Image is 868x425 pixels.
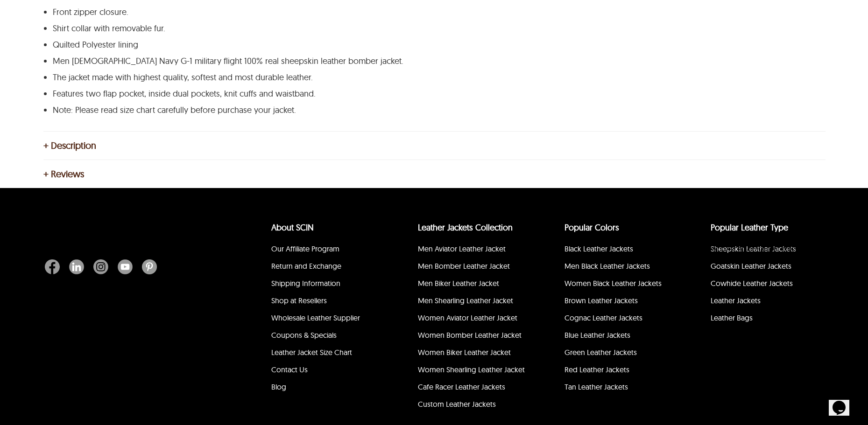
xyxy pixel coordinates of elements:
a: Brown Leather Jackets [565,296,638,305]
li: Men Black Leather Jackets [563,259,674,276]
span: Welcome to our site, if you need help simply reply to this message, we are online and ready to help. [4,4,154,18]
li: Women Black Leather Jackets [563,276,674,293]
li: Women Aviator Leather Jacket [416,311,527,328]
div: + Description [43,141,825,150]
a: Contact Us [271,365,308,374]
img: Pinterest [142,259,157,274]
li: Women Biker Leather Jacket [416,345,527,362]
a: About SCIN [271,222,314,233]
iframe: chat widget [829,388,859,416]
li: Our Affiliate Program [270,242,381,259]
div: Welcome to our site, if you need help simply reply to this message, we are online and ready to help. [4,4,172,19]
p: Features two flap pocket, inside dual pockets, knit cuffs and waistband. [53,89,813,98]
a: Return and Exchange [271,261,341,271]
a: Men Aviator Leather Jacket [418,244,506,253]
li: Cafe Racer Leather Jackets [416,380,527,397]
li: Coupons & Specials [270,328,381,345]
a: Black Leather Jackets [565,244,633,253]
a: Red Leather Jackets [565,365,629,374]
li: Black Leather Jackets [563,242,674,259]
a: Women Black Leather Jackets [565,279,662,288]
li: Blog [270,380,381,397]
a: Men Bomber Leather Jacket [418,261,510,271]
a: popular leather jacket colors [565,222,619,233]
img: Instagram [93,259,108,274]
p: Note: Please read size chart carefully before purchase your jacket. [53,105,813,115]
li: Custom Leather Jackets [416,397,527,414]
a: Leather Jackets Collection [418,222,513,233]
a: Popular Leather Type [711,222,788,233]
li: Wholesale Leather Supplier [270,311,381,328]
a: Our Affiliate Program [271,244,339,253]
li: Tan Leather Jackets [563,380,674,397]
li: Women Shearling Leather Jacket [416,362,527,380]
a: Pinterest [137,259,157,274]
li: Men Aviator Leather Jacket [416,242,527,259]
img: Facebook [45,259,60,274]
a: Cognac Leather Jackets [565,313,642,322]
div: + Reviews [43,169,825,179]
a: Linkedin [64,259,89,274]
p: Quilted Polyester lining [53,40,813,49]
a: Women Aviator Leather Jacket [418,313,517,322]
img: Youtube [118,259,133,274]
a: Tan Leather Jackets [565,382,628,391]
li: Shop at Resellers [270,293,381,311]
a: Custom Leather Jackets [418,399,496,409]
li: Return and Exchange [270,259,381,276]
a: Men Black Leather Jackets [565,261,650,271]
li: Cognac Leather Jackets [563,311,674,328]
a: Coupons & Specials [271,330,337,340]
li: Green Leather Jackets [563,345,674,362]
a: Wholesale Leather Supplier [271,313,360,322]
li: Men Shearling Leather Jacket [416,293,527,311]
a: Cafe Racer Leather Jackets [418,382,505,391]
a: Shop at Resellers [271,296,327,305]
p: Front zipper closure. [53,7,813,17]
a: Instagram [89,259,113,274]
p: The jacket made with highest quality, softest and most durable leather. [53,73,813,82]
li: Red Leather Jackets [563,362,674,380]
li: Contact Us [270,362,381,380]
a: Men Shearling Leather Jacket [418,296,513,305]
a: Women Biker Leather Jacket [418,348,511,357]
a: Blue Leather Jackets [565,330,630,340]
li: Men Biker Leather Jacket [416,276,527,293]
li: Brown Leather Jackets [563,293,674,311]
p: Shirt collar with removable fur. [53,24,813,33]
a: Facebook [45,259,64,274]
a: Leather Jacket Size Chart [271,348,352,357]
a: Shipping Information [271,279,340,288]
p: Men [DEMOGRAPHIC_DATA] Navy G-1 military flight 100% real sheepskin leather bomber jacket. [53,56,813,66]
a: Women Bomber Leather Jacket [418,330,522,340]
a: Youtube [113,259,137,274]
a: Women Shearling Leather Jacket [418,365,525,374]
li: Blue Leather Jackets [563,328,674,345]
a: Green Leather Jackets [565,348,637,357]
iframe: chat widget [691,241,859,383]
li: Men Bomber Leather Jacket [416,259,527,276]
img: Linkedin [69,259,84,274]
li: Shipping Information [270,276,381,293]
li: Women Bomber Leather Jacket [416,328,527,345]
li: Leather Jacket Size Chart [270,345,381,362]
a: Men Biker Leather Jacket [418,279,499,288]
a: Blog [271,382,286,391]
